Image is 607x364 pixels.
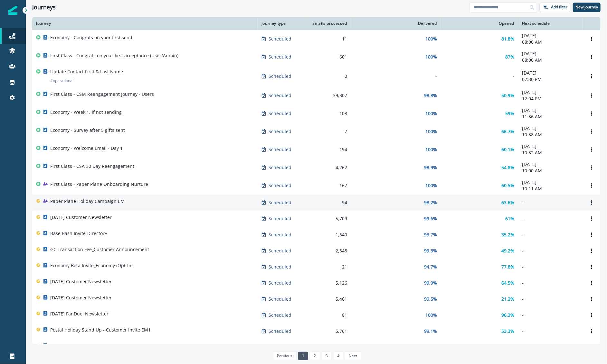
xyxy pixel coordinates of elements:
p: 10:38 AM [522,132,579,138]
button: Options [586,342,597,352]
p: First Class - Paper Plane Onboarding Nurture [50,181,148,187]
a: Page 4 [333,352,343,360]
p: 98.9% [424,164,437,171]
p: - [522,248,579,254]
p: - [522,328,579,334]
p: - [522,280,579,286]
p: 98.2% [424,199,437,206]
div: Delivered [355,21,437,26]
p: 99.3% [424,248,437,254]
p: 94.7% [424,264,437,270]
p: 10:11 AM [522,186,579,192]
p: Scheduled [269,199,291,206]
p: 08:00 AM [522,57,579,63]
p: Economy Beta Invite_Economy+Opt-Ins [50,262,134,269]
p: Scheduled [269,128,291,135]
p: Economy - Survey after 5 gifts sent [50,127,125,133]
a: Base Bash Invite-Director+Scheduled1,64093.7%35.2%-Options [32,227,601,243]
p: First Class - CSA 30 Day Reengagement [50,163,134,169]
a: Economy - Survey after 5 gifts sentScheduled7100%66.7%[DATE]10:38 AMOptions [32,123,601,141]
p: - [522,215,579,222]
p: 98.8% [424,92,437,99]
div: 7 [310,128,347,135]
p: Scheduled [269,92,291,99]
p: [DATE] [522,89,579,96]
p: 07:30 PM [522,76,579,83]
a: [DATE] FanDuel NewsletterScheduled81100%96.3%-Options [32,307,601,323]
p: 50.9% [501,92,514,99]
p: 60.5% [501,182,514,189]
p: 100% [425,36,437,42]
p: 93.7% [424,232,437,238]
a: Economy - Congrats on your first sendScheduled11100%81.8%[DATE]08:00 AMOptions [32,30,601,48]
p: Add filter [551,5,567,9]
div: 5,761 [310,328,347,334]
div: Emails processed [310,21,347,26]
ul: Pagination [271,352,361,360]
p: First Class - Congrats on your first acceptance (User/Admin) [50,52,178,59]
div: 601 [310,54,347,60]
div: 2,548 [310,248,347,254]
p: Scheduled [269,280,291,286]
p: [DATE] [522,107,579,114]
div: 94 [310,199,347,206]
p: 11:36 AM [522,114,579,120]
p: Scheduled [269,146,291,153]
div: 167 [310,182,347,189]
button: Add filter [540,3,570,12]
div: - [445,73,514,79]
a: First Class - CSM Reengagement Journey - UsersScheduled39,30798.8%50.9%[DATE]12:04 PMOptions [32,86,601,105]
p: 100% [425,54,437,60]
div: 0 [310,73,347,79]
p: GC Transaction Fee_Customer Announcement [50,246,149,253]
p: 99.9% [424,280,437,286]
p: Scheduled [269,248,291,254]
p: - [522,264,579,270]
p: 96.3% [501,312,514,318]
p: [DATE] [522,50,579,57]
p: 61% [505,215,514,222]
p: 100% [425,146,437,153]
p: 64.5% [501,280,514,286]
p: 100% [425,128,437,135]
div: 21 [310,264,347,270]
button: Options [586,326,597,336]
p: 100% [425,182,437,189]
p: Scheduled [269,312,291,318]
p: Scheduled [269,36,291,42]
p: Postal Holiday Stand Up - Customer Invite EM1 [50,327,151,333]
p: [DATE] [522,32,579,39]
p: 60.1% [501,146,514,153]
div: - [355,73,437,79]
div: Journey type [261,21,302,26]
p: [DATE] [522,70,579,76]
div: 11 [310,36,347,42]
p: Scheduled [269,182,291,189]
button: Options [586,127,597,136]
p: 21.2% [501,296,514,302]
button: Options [586,246,597,256]
p: [DATE] [522,125,579,132]
a: Economy - Week 1, if not sendingScheduled108100%59%[DATE]11:36 AMOptions [32,105,601,123]
p: 59% [505,110,514,117]
a: Page 3 [322,352,332,360]
p: - [522,312,579,318]
p: Base Bash Invite-Director+ [50,230,107,237]
a: Update Contact First & Last Name#operationalScheduled0--[DATE]07:30 PMOptions [32,66,601,86]
div: Next schedule [522,21,579,26]
p: 49.2% [501,248,514,254]
button: Options [586,230,597,240]
button: Options [586,278,597,288]
div: 4,262 [310,164,347,171]
p: [DATE] Customer Newsletter [50,278,112,285]
p: # operational [50,77,73,84]
p: 12:04 PM [522,96,579,102]
button: Options [586,52,597,62]
div: 5,126 [310,280,347,286]
img: Inflection [8,6,17,15]
a: First Class - Congrats on your first acceptance (User/Admin)Scheduled601100%87%[DATE]08:00 AMOptions [32,48,601,66]
a: Postal Holiday Stand Up - Customer Invite EM1Scheduled5,76199.1%53.3%-Options [32,323,601,339]
p: 35.2% [501,232,514,238]
button: Options [586,214,597,223]
p: 99.5% [424,296,437,302]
